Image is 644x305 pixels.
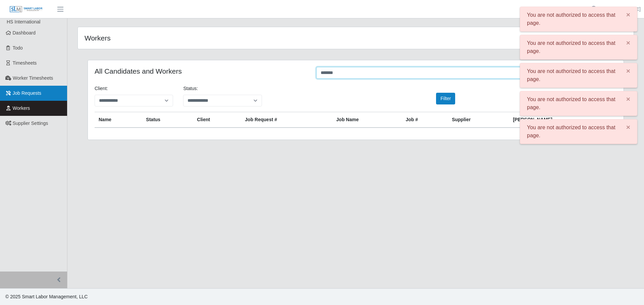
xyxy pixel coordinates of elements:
th: Status [142,112,193,128]
span: Supplier Settings [13,121,48,126]
span: Worker Timesheets [13,75,53,81]
th: Client [193,112,241,128]
a: [PERSON_NAME] [602,6,641,13]
span: Timesheets [13,60,37,66]
label: Status: [183,85,198,92]
th: Name [95,112,142,128]
span: × [626,123,630,131]
div: You are not authorized to access that page. [520,119,637,144]
th: Supplier [448,112,509,128]
img: SLM Logo [9,6,43,13]
span: × [626,39,630,47]
span: × [626,67,630,75]
h4: Workers [85,34,305,42]
div: You are not authorized to access that page. [520,63,637,88]
th: Job Name [332,112,402,128]
span: Workers [13,105,30,111]
h4: All Candidates and Workers [95,67,306,75]
button: Filter [436,93,455,104]
th: Job Request # [241,112,332,128]
span: × [626,95,630,103]
span: Todo [13,45,23,51]
label: Client: [95,85,108,92]
span: © 2025 Smart Labor Management, LLC [5,294,88,299]
th: [PERSON_NAME] [509,112,617,128]
div: You are not authorized to access that page. [520,7,637,31]
div: You are not authorized to access that page. [520,35,637,60]
span: HS International [7,19,40,24]
span: Dashboard [13,30,36,35]
span: Job Requests [13,90,42,96]
div: You are not authorized to access that page. [520,91,637,116]
th: Job # [401,112,448,128]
